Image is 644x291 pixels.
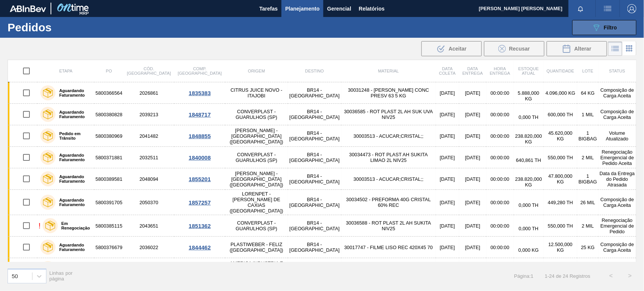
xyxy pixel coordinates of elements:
[55,153,91,162] label: Aguardando Faturamento
[94,82,123,104] td: 5800366564
[544,258,578,280] td: 1.209,600 TH
[609,69,625,73] span: Status
[327,4,351,13] span: Gerencial
[486,237,513,258] td: 00:00:00
[225,215,288,237] td: CONVERPLAST - GUARULHOS (SP)
[459,237,486,258] td: [DATE]
[55,88,91,97] label: Aguardando Faturamento
[486,147,513,168] td: 00:00:00
[8,258,636,280] a: Pedido em Negociação-2030483-AMERICA INDUSTRIA E COMERCIO DE - [GEOGRAPHIC_DATA]BR14 - [GEOGRAPHI...
[288,168,341,190] td: BR14 - [GEOGRAPHIC_DATA]
[123,168,174,190] td: 2048094
[459,168,486,190] td: [DATE]
[123,215,174,237] td: 2043651
[123,237,174,258] td: 2036022
[10,5,46,12] img: TNhmsLtSVTkK8tSr43FrP2fwEKptu5GPRR3wAAAABJRU5ErkJggg==
[225,168,288,190] td: [PERSON_NAME] - [GEOGRAPHIC_DATA] ([GEOGRAPHIC_DATA])
[175,154,224,161] div: 1840008
[341,104,436,125] td: 30036585 - ROT PLAST 2L AH SUK UVA NIV25
[106,69,112,73] span: PO
[547,69,574,73] span: Quantidade
[515,176,542,188] span: 238.820,000 KG
[598,147,636,168] td: Renegociação Emergencial de Pedido Aceita
[288,82,341,104] td: BR14 - [GEOGRAPHIC_DATA]
[94,147,123,168] td: 5800371881
[123,104,174,125] td: 2039213
[175,111,224,118] div: 1848717
[225,237,288,258] td: PLASTIWEBER - FELIZ ([GEOGRAPHIC_DATA])
[577,104,598,125] td: 1 MIL
[55,243,91,252] label: Aguardando Faturamento
[577,237,598,258] td: 25 KG
[341,258,436,280] td: 30018685 - TAMPA PLAST AMER GCA S/LINER
[8,215,636,237] a: !Em Renegociação58003851152043651CONVERPLAST - GUARULHOS (SP)BR14 - [GEOGRAPHIC_DATA]30036588 - R...
[94,237,123,258] td: 5800376679
[12,273,18,279] div: 50
[288,104,341,125] td: BR14 - [GEOGRAPHIC_DATA]
[577,125,598,147] td: 1 BIGBAG
[598,258,636,280] td: Enviado Fornecedor
[598,125,636,147] td: Volume Atualizado
[341,215,436,237] td: 30036588 - ROT PLAST 2L AH SUKITA NIV25
[94,215,123,237] td: 5800385115
[627,4,636,13] img: Logout
[436,82,459,104] td: [DATE]
[577,147,598,168] td: 2 MIL
[598,237,636,258] td: Composição de Carga Aceita
[55,110,91,119] label: Aguardando Faturamento
[598,190,636,215] td: Composição de Carga Aceita
[598,215,636,237] td: Renegociação Emergencial de Pedido
[519,226,538,231] span: 0,000 TH
[341,237,436,258] td: 30017747 - FILME LISO REC 420X45 70
[8,125,636,147] a: Pedido em Trânsito58003809692041482[PERSON_NAME] - [GEOGRAPHIC_DATA] ([GEOGRAPHIC_DATA])BR14 - [G...
[603,4,612,13] img: userActions
[225,147,288,168] td: CONVERPLAST - GUARULHOS (SP)
[175,244,224,251] div: 1844462
[288,237,341,258] td: BR14 - [GEOGRAPHIC_DATA]
[55,174,91,183] label: Aguardando Faturamento
[583,69,593,73] span: Lote
[288,258,341,280] td: BR14 - [GEOGRAPHIC_DATA]
[544,215,578,237] td: 550,000 TH
[514,273,533,279] span: Página : 1
[55,131,91,140] label: Pedido em Trânsito
[94,168,123,190] td: 5800389581
[459,190,486,215] td: [DATE]
[459,82,486,104] td: [DATE]
[225,82,288,104] td: CITRUS JUICE NOVO - ITAJOBI
[547,41,607,56] button: Alterar
[8,147,636,168] a: Aguardando Faturamento58003718812032511CONVERPLAST - GUARULHOS (SP)BR14 - [GEOGRAPHIC_DATA]300344...
[439,66,456,75] span: Data coleta
[598,104,636,125] td: Composição de Carga Aceita
[577,82,598,104] td: 64 KG
[486,258,513,280] td: -
[577,168,598,190] td: 1 BIGBAG
[509,46,530,52] span: Recusar
[518,66,539,75] span: Estoque atual
[621,266,639,285] button: >
[127,66,171,75] span: Cód. [GEOGRAPHIC_DATA]
[175,223,224,229] div: 1851362
[123,258,174,280] td: 2030483
[519,202,538,208] span: 0,000 TH
[604,25,617,31] span: Filtro
[518,90,539,102] span: 5.888,000 KG
[288,190,341,215] td: BR14 - [GEOGRAPHIC_DATA]
[544,190,578,215] td: 449,280 TH
[175,199,224,206] div: 1857257
[55,198,91,207] label: Aguardando Faturamento
[436,215,459,237] td: [DATE]
[359,4,384,13] span: Relatórios
[178,66,221,75] span: Comp. [GEOGRAPHIC_DATA]
[94,190,123,215] td: 5800391705
[341,190,436,215] td: 30034502 - PREFORMA 40G CRISTAL 60% REC
[225,258,288,280] td: AMERICA INDUSTRIA E COMERCIO DE - [GEOGRAPHIC_DATA]
[486,125,513,147] td: 00:00:00
[602,266,621,285] button: <
[341,147,436,168] td: 30034473 - ROT PLAST AH SUKITA LIMAO 2L NIV25
[59,69,72,73] span: Etapa
[490,66,510,75] span: Hora Entrega
[484,41,544,56] div: Recusar
[123,147,174,168] td: 2032511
